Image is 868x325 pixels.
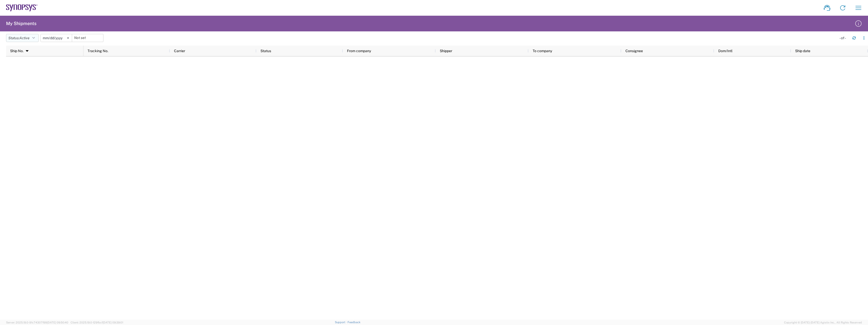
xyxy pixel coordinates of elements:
span: Active [19,36,30,40]
span: Copyright © [DATE]-[DATE] Agistix Inc., All Rights Reserved [784,320,862,325]
span: Tracking No. [88,49,108,53]
span: Client: 2025.19.0-129fbcf [71,321,123,324]
span: Server: 2025.19.0-91c74307f99 [6,321,68,324]
span: From company [347,49,371,53]
span: Ship date [795,49,810,53]
input: Not set [41,34,72,42]
span: Shipper [440,49,452,53]
input: Not set [72,34,103,42]
span: Ship No. [10,49,24,53]
div: - of - [839,36,848,40]
span: Carrier [174,49,185,53]
a: Feedback [348,321,360,324]
h2: My Shipments [6,21,36,27]
a: Support [335,321,348,324]
span: [DATE] 09:50:40 [47,321,68,324]
span: To company [533,49,552,53]
span: Dom/Intl [718,49,732,53]
span: Status [261,49,271,53]
button: Status:Active [6,34,39,42]
span: [DATE] 09:39:01 [103,321,123,324]
span: Consignee [625,49,643,53]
